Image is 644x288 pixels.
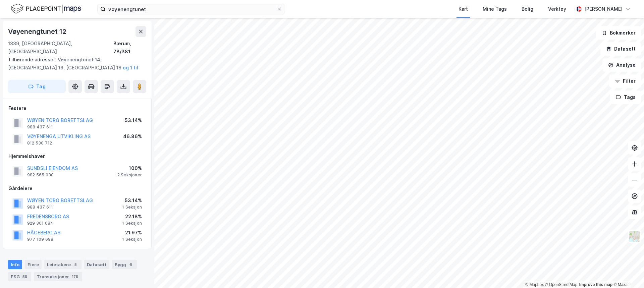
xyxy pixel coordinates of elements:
button: Datasett [600,42,641,56]
div: 2 Seksjoner [117,172,142,178]
div: Vøyenengtunet 12 [8,26,68,37]
div: 982 565 030 [27,172,54,178]
a: OpenStreetMap [545,282,578,287]
div: Datasett [84,260,109,269]
div: 178 [70,273,79,280]
div: 53.14% [125,116,142,124]
div: 977 109 698 [27,237,53,242]
button: Tag [8,80,66,93]
button: Filter [609,74,641,88]
div: Transaksjoner [34,272,82,281]
a: Improve this map [579,282,612,287]
div: 1 Seksjon [122,237,142,242]
div: 1339, [GEOGRAPHIC_DATA], [GEOGRAPHIC_DATA] [8,40,113,56]
div: Hjemmelshaver [8,152,146,160]
input: Søk på adresse, matrikkel, gårdeiere, leietakere eller personer [106,4,277,14]
div: Info [8,260,22,269]
span: Tilhørende adresser: [8,57,58,62]
button: Tags [610,91,641,104]
div: 22.18% [122,213,142,221]
div: Festere [8,104,146,112]
div: Mine Tags [483,5,507,13]
div: Vøyenengtunet 14, [GEOGRAPHIC_DATA] 16, [GEOGRAPHIC_DATA] 18 [8,56,141,72]
img: logo.f888ab2527a4732fd821a326f86c7f29.svg [11,3,81,15]
a: Mapbox [525,282,544,287]
div: 100% [117,164,142,172]
div: 1 Seksjon [122,205,142,210]
button: Bokmerker [596,26,641,40]
div: Bygg [112,260,137,269]
div: 1 Seksjon [122,221,142,226]
div: 812 530 712 [27,140,52,146]
iframe: Chat Widget [610,256,644,288]
div: 988 437 611 [27,124,53,130]
div: Gårdeiere [8,184,146,192]
div: Kart [459,5,468,13]
div: 46.86% [123,132,142,140]
div: 929 301 684 [27,221,53,226]
button: Analyse [602,58,641,72]
div: 53.14% [122,196,142,205]
div: ESG [8,272,31,281]
div: 58 [21,273,29,280]
div: 988 437 611 [27,205,53,210]
div: [PERSON_NAME] [584,5,623,13]
div: 5 [72,261,79,268]
img: Z [628,230,641,243]
div: 21.97% [122,229,142,237]
div: Bolig [522,5,533,13]
div: 6 [127,261,134,268]
div: Bærum, 78/381 [113,40,146,56]
div: Verktøy [548,5,566,13]
div: Leietakere [44,260,82,269]
div: Eiere [25,260,42,269]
